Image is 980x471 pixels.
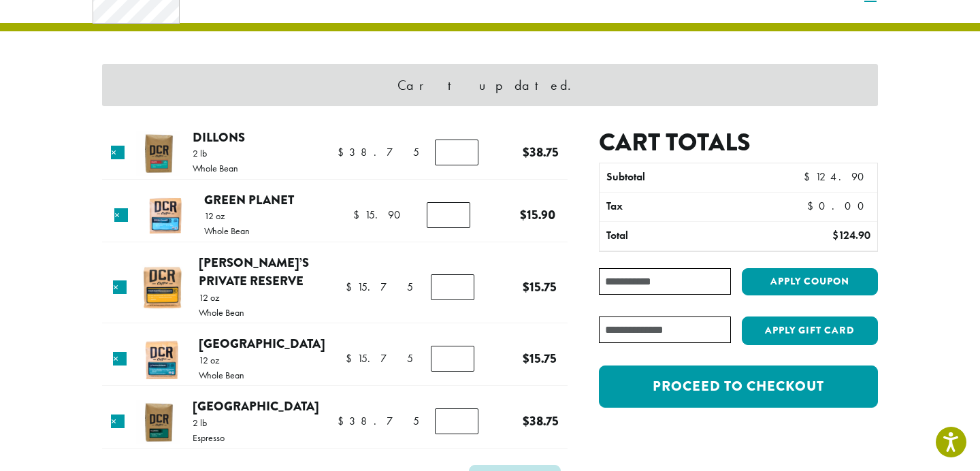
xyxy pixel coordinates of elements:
h2: Cart totals [599,128,878,157]
img: Dillons [136,131,180,176]
th: Tax [600,193,796,221]
span: $ [520,206,527,224]
a: Remove this item [111,415,125,428]
input: Product quantity [435,140,478,165]
input: Product quantity [427,202,470,228]
span: $ [338,414,349,428]
p: Whole Bean [199,370,244,380]
a: Green Planet [204,191,294,209]
bdi: 124.90 [832,228,870,242]
span: $ [523,143,529,161]
bdi: 38.75 [338,414,419,428]
bdi: 15.75 [523,278,557,296]
span: $ [523,412,529,430]
a: Proceed to checkout [599,366,878,408]
bdi: 38.75 [523,143,559,161]
span: $ [832,228,838,242]
th: Subtotal [600,163,766,192]
bdi: 38.75 [338,145,419,159]
th: Total [600,222,766,250]
p: 12 oz [199,355,244,365]
p: 2 lb [193,418,225,427]
a: Dillons [193,128,245,146]
a: Remove this item [113,352,127,366]
input: Product quantity [431,274,474,300]
bdi: 15.75 [346,351,413,366]
span: $ [523,349,529,368]
img: La Familia Guzman by Dillanos Coffee Roasters [140,338,184,382]
span: $ [804,169,815,184]
a: [PERSON_NAME]’s Private Reserve [199,253,309,291]
p: Espresso [193,433,225,442]
bdi: 15.90 [520,206,555,224]
bdi: 124.90 [804,169,870,184]
p: 12 oz [204,211,250,221]
span: $ [807,199,819,213]
img: Hannah's Private Reserve [140,265,184,310]
bdi: 38.75 [523,412,559,430]
p: Whole Bean [193,163,238,173]
span: $ [338,145,349,159]
a: [GEOGRAPHIC_DATA] [199,334,325,353]
input: Product quantity [431,346,474,372]
bdi: 15.75 [346,280,413,294]
p: 12 oz [199,293,244,302]
a: Remove this item [111,146,125,159]
p: 2 lb [193,148,238,158]
img: Green Planet by Dillanos Coffee Roasters [144,194,189,238]
a: Remove this item [114,208,128,222]
a: Remove this item [113,280,127,294]
bdi: 0.00 [807,199,870,213]
bdi: 15.75 [523,349,557,368]
img: Nicaragua [136,400,180,444]
input: Product quantity [435,408,478,434]
span: $ [523,278,529,296]
a: [GEOGRAPHIC_DATA] [193,397,319,415]
p: Whole Bean [199,308,244,317]
span: $ [353,208,365,222]
p: Whole Bean [204,226,250,235]
button: Apply coupon [742,268,878,296]
div: Cart updated. [102,64,878,106]
span: $ [346,280,357,294]
bdi: 15.90 [353,208,407,222]
button: Apply Gift Card [742,316,878,345]
span: $ [346,351,357,366]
